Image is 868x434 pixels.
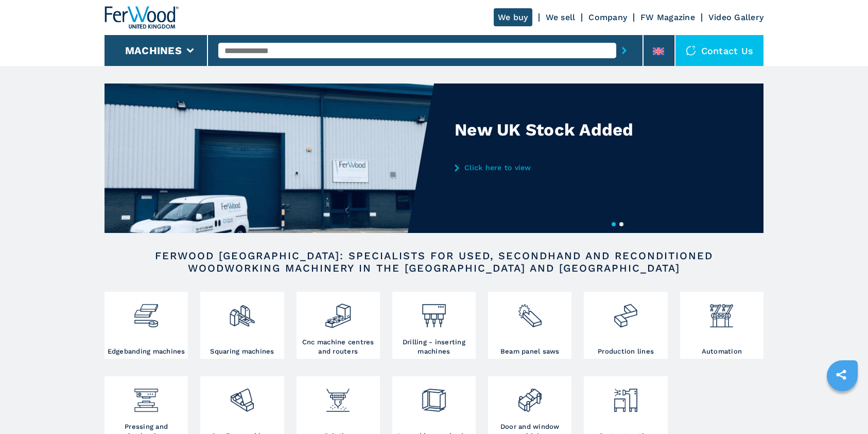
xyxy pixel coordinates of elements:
[324,379,352,414] img: verniciatura_1.png
[229,379,256,414] img: levigatrici_2.png
[229,294,256,329] img: squadratrici_2.png
[500,347,560,356] h3: Beam panel saws
[598,347,654,356] h3: Production lines
[546,12,576,22] a: We sell
[516,379,544,414] img: lavorazione_porte_finestre_2.png
[324,294,352,329] img: centro_di_lavoro_cnc_2.png
[299,338,377,356] h3: Cnc machine centres and routers
[125,44,182,57] button: Machines
[612,222,616,226] button: 1
[584,292,667,359] a: Production lines
[828,362,854,388] a: sharethis
[680,292,763,359] a: Automation
[420,294,447,329] img: foratrici_inseritrici_2.png
[702,347,742,356] h3: Automation
[708,12,763,22] a: Video Gallery
[619,222,623,226] button: 2
[297,292,380,359] a: Cnc machine centres and routers
[516,294,544,329] img: sezionatrici_2.png
[105,292,188,359] a: Edgebanding machines
[210,347,274,356] h3: Squaring machines
[137,249,731,274] h2: FERWOOD [GEOGRAPHIC_DATA]: SPECIALISTS FOR USED, SECONDHAND AND RECONDITIONED WOODWORKING MACHINE...
[200,292,284,359] a: Squaring machines
[675,35,764,66] div: Contact us
[686,45,696,56] img: Contact us
[640,12,695,22] a: FW Magazine
[395,338,473,356] h3: Drilling - inserting machines
[108,347,185,356] h3: Edgebanding machines
[455,163,656,172] a: Click here to view
[612,294,639,329] img: linee_di_produzione_2.png
[105,84,434,233] img: New UK Stock Added
[612,379,639,414] img: aspirazione_1.png
[494,8,532,26] a: We buy
[132,379,160,414] img: pressa-strettoia.png
[392,292,476,359] a: Drilling - inserting machines
[708,294,735,329] img: automazione.png
[588,12,627,22] a: Company
[105,6,179,29] img: Ferwood
[488,292,571,359] a: Beam panel saws
[420,379,447,414] img: montaggio_imballaggio_2.png
[616,39,632,62] button: submit-button
[132,294,160,329] img: bordatrici_1.png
